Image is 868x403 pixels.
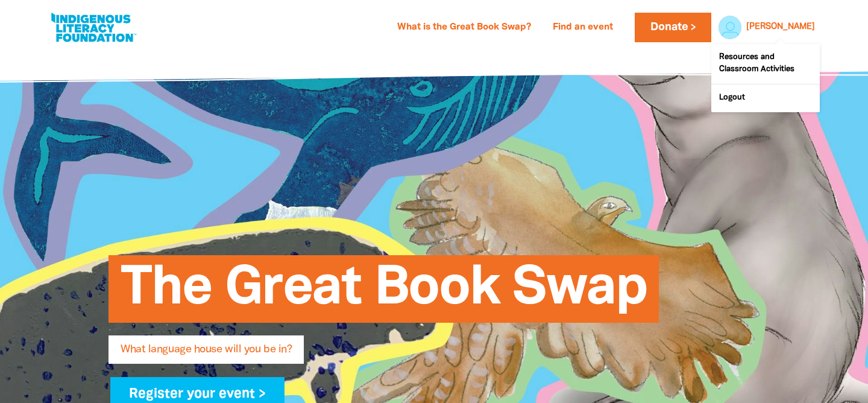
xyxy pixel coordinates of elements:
span: The Great Book Swap [121,264,647,323]
a: Resources and Classroom Activities [711,44,820,84]
span: What language house will you be in? [121,344,292,364]
a: Donate [635,13,711,42]
a: [PERSON_NAME] [746,23,815,31]
a: Find an event [546,18,620,37]
a: What is the Great Book Swap? [390,18,538,37]
a: Logout [711,84,820,112]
